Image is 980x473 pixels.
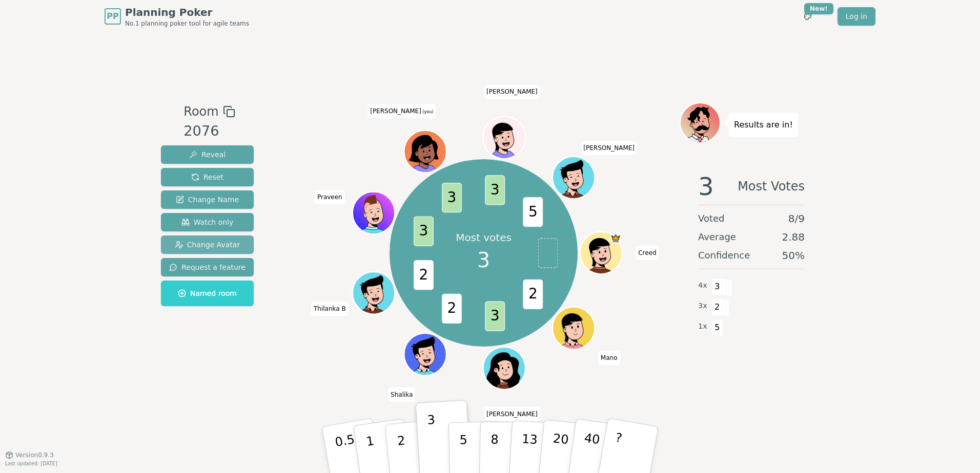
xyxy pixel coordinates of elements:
span: Click to change your name [484,407,540,421]
span: Voted [698,211,725,226]
div: New! [804,3,833,14]
span: Click to change your name [311,302,349,316]
span: Reset [191,172,223,182]
span: Click to change your name [367,104,436,118]
span: 2 [442,293,462,323]
span: Confidence [698,248,750,263]
span: 2 [414,260,434,290]
span: 8 / 9 [788,211,805,226]
span: 3 [442,183,462,212]
span: Last updated: [DATE] [5,461,57,466]
span: Watch only [181,217,234,227]
button: Change Name [161,190,254,209]
span: Click to change your name [388,388,415,402]
span: PP [107,10,118,23]
p: Results are in! [734,118,793,132]
span: Change Avatar [175,240,240,250]
a: PPPlanning PokerNo.1 planning poker tool for agile teams [105,5,249,28]
button: Watch only [161,213,254,231]
span: 2.88 [782,230,805,244]
span: Click to change your name [315,190,345,204]
span: 1 x [698,321,707,332]
span: Creed is the host [610,233,621,244]
button: Reset [161,168,254,186]
span: 5 [711,319,723,336]
button: New! [799,7,817,26]
span: 3 [698,174,714,199]
button: Change Avatar [161,235,254,254]
p: 3 [427,413,438,468]
span: Click to change your name [636,246,659,260]
span: Click to change your name [598,351,620,365]
span: Planning Poker [125,5,249,19]
span: 2 [523,279,543,309]
span: 3 [477,245,490,275]
span: Change Name [176,195,239,205]
span: 3 [485,301,505,331]
p: Most votes [456,230,512,245]
button: Request a feature [161,258,254,276]
div: 2076 [183,121,235,142]
span: 3 x [698,300,707,312]
span: Click to change your name [581,141,637,155]
span: 4 x [698,280,707,291]
span: Reveal [189,149,226,160]
button: Named room [161,281,254,306]
a: Log in [838,7,875,26]
span: Named room [178,288,237,298]
span: Click to change your name [484,84,540,99]
span: 3 [711,278,723,295]
span: 3 [485,175,505,205]
span: Room [183,102,218,121]
span: Request a feature [169,262,246,272]
span: 50 % [782,248,805,263]
button: Reveal [161,145,254,164]
span: 5 [523,197,543,226]
span: Version 0.9.3 [15,451,54,459]
span: Average [698,230,736,244]
span: No.1 planning poker tool for agile teams [125,19,249,28]
span: Most Votes [738,174,805,199]
button: Click to change your avatar [405,132,445,171]
span: 3 [414,216,434,246]
button: Version0.9.3 [5,451,54,459]
span: 2 [711,298,723,316]
span: (you) [421,110,434,114]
